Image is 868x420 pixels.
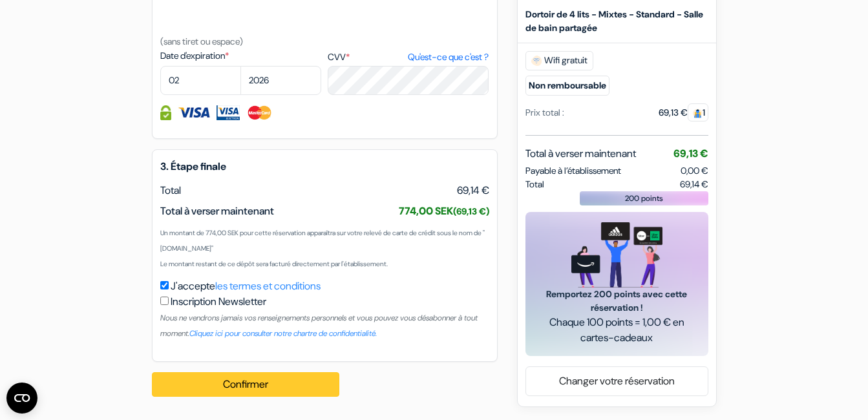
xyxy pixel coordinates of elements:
span: Payable à l’établissement [525,164,621,178]
span: 69,14 € [680,178,708,191]
img: Visa [178,105,210,120]
img: guest.svg [693,109,703,118]
span: Total à verser maintenant [160,204,274,218]
span: 200 points [625,193,663,204]
span: Remportez 200 points avec cette réservation ! [541,288,693,315]
small: Non remboursable [525,76,609,96]
label: J'accepte [171,278,321,294]
img: Master Card [246,105,273,120]
a: Changer votre réservation [526,369,708,394]
label: Inscription Newsletter [171,294,266,310]
span: Wifi gratuit [525,51,593,70]
a: Cliquez ici pour consulter notre chartre de confidentialité. [189,328,377,339]
span: Total [525,178,544,191]
small: (69,13 €) [453,205,489,217]
img: free_wifi.svg [531,56,542,66]
small: Nous ne vendrons jamais vos renseignements personnels et vous pouvez vous désabonner à tout moment. [160,313,478,339]
span: 0,00 € [681,165,708,176]
span: 69,14 € [457,183,489,198]
small: (sans tiret ou espace) [160,36,243,47]
span: Total [160,184,181,197]
label: CVV [328,50,489,64]
small: Le montant restant de ce dépôt sera facturé directement par l'établissement. [160,260,388,268]
a: les termes et conditions [215,279,321,293]
img: Information de carte de crédit entièrement encryptée et sécurisée [160,105,171,120]
span: Total à verser maintenant [525,146,636,162]
label: Date d'expiration [160,49,321,63]
span: 774,00 SEK [399,204,489,218]
div: 69,13 € [659,106,708,120]
h5: 3. Étape finale [160,160,489,173]
b: Dortoir de 4 lits - Mixtes - Standard - Salle de bain partagée [525,8,703,34]
img: Visa Electron [217,105,240,120]
small: Un montant de 774,00 SEK pour cette réservation apparaîtra sur votre relevé de carte de crédit so... [160,229,485,253]
span: 69,13 € [673,147,708,160]
div: Prix total : [525,106,564,120]
button: Confirmer [152,372,339,397]
span: 1 [688,103,708,121]
button: Ouvrir le widget CMP [6,383,37,414]
a: Qu'est-ce que c'est ? [408,50,489,64]
span: Chaque 100 points = 1,00 € en cartes-cadeaux [541,315,693,346]
img: gift_card_hero_new.png [571,222,662,288]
